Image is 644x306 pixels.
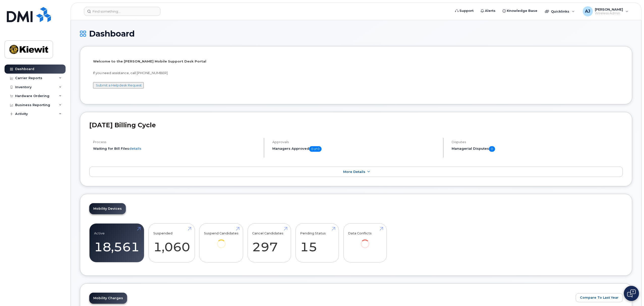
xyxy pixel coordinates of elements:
a: Cancel Candidates 297 [252,226,286,260]
span: More Details [343,170,365,174]
h2: [DATE] Billing Cycle [89,121,623,129]
button: Compare To Last Year [576,293,623,302]
a: Active 18,561 [94,226,139,260]
a: Mobility Charges [89,293,127,304]
a: Submit a Helpdesk Request [96,83,142,87]
a: Mobility Devices [89,203,126,214]
p: If you need assistance, call [PHONE_NUMBER] [93,71,619,75]
a: details [129,146,141,150]
a: Suspend Candidates [204,226,239,255]
h5: Managerial Disputes [452,146,623,152]
button: Submit a Helpdesk Request [93,82,144,88]
span: 0 [489,146,495,152]
h4: Disputes [452,140,623,144]
span: Compare To Last Year [580,295,619,300]
a: Pending Status 15 [300,226,334,260]
span: 0 of 0 [309,146,321,152]
img: Open chat [627,289,636,297]
h5: Managers Approved [272,146,439,152]
li: Waiting for Bill Files [93,146,259,151]
a: Data Conflicts [348,226,382,255]
h4: Approvals [272,140,439,144]
p: Welcome to the [PERSON_NAME] Mobile Support Desk Portal [93,59,619,64]
h1: Dashboard [80,29,632,38]
h4: Process [93,140,259,144]
a: Suspended 1,060 [153,226,190,260]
